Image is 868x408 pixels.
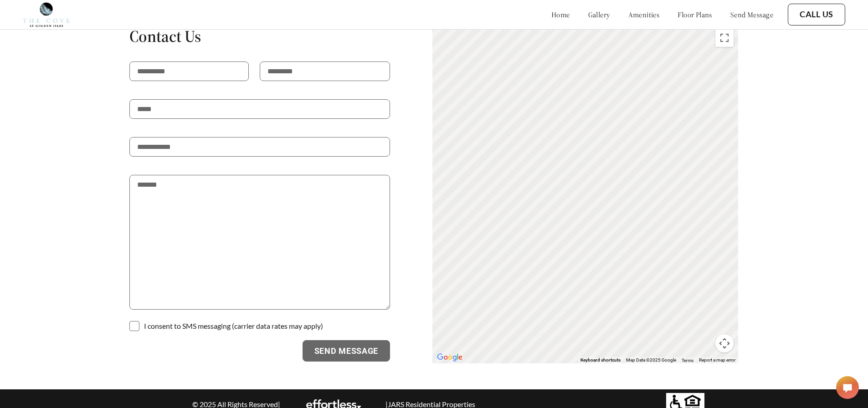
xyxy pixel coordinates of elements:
button: Call Us [788,4,845,25]
a: amenities [628,10,660,19]
button: Keyboard shortcuts [580,357,621,363]
a: send message [730,10,773,19]
button: Toggle fullscreen view [715,29,734,47]
button: Send Message [303,340,390,362]
button: Map camera controls [715,334,734,352]
a: home [551,10,570,19]
span: Map Data ©2025 Google [626,357,676,362]
a: floor plans [678,10,712,19]
h1: Contact Us [129,26,390,46]
a: Terms (opens in new tab) [682,357,693,363]
a: gallery [588,10,610,19]
img: cove_at_golden_isles_logo.png [23,2,70,27]
a: Call Us [800,10,833,20]
img: Google [435,352,465,363]
a: Open this area in Google Maps (opens a new window) [435,352,465,363]
a: Report a map error [699,357,735,362]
